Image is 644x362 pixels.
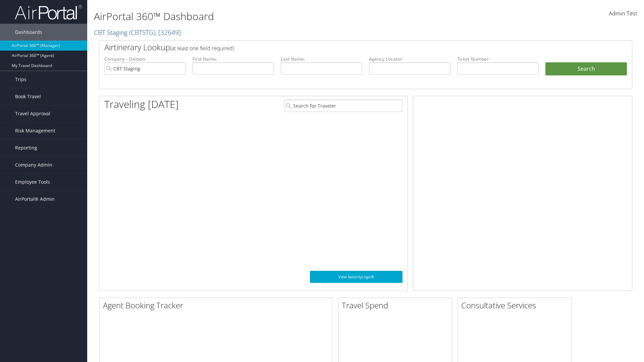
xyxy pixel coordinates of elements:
span: Travel Approval [15,105,50,122]
h2: Consultative Services [461,300,571,311]
button: Search [545,62,627,76]
h2: Travel Spend [342,300,452,311]
h1: AirPortal 360™ Dashboard [94,9,456,23]
span: Admin Test [609,10,637,17]
a: Admin Test [609,3,637,24]
label: First Name: [193,56,274,62]
label: Last Name: [281,56,362,62]
input: Search for Traveler [284,100,402,112]
span: Employee Tools [15,174,50,190]
label: Company - Division: [104,56,186,62]
h2: Airtinerary Lookup [104,42,583,53]
span: Reporting [15,139,37,156]
h1: Traveling [DATE] [104,97,179,111]
span: Trips [15,71,26,88]
span: ( CBTSTG ) [129,28,155,37]
a: View SecurityLogic® [310,271,402,283]
span: Book Travel [15,88,41,105]
span: Risk Management [15,122,55,139]
a: CBT Staging [94,28,181,37]
label: Ticket Number: [457,56,539,62]
span: Company Admin [15,157,52,173]
label: Agency Locator: [369,56,450,62]
span: AirPortal® Admin [15,191,55,207]
img: airportal-logo.png [15,4,82,20]
span: , [ 32649 ] [155,28,181,37]
h2: Agent Booking Tracker [103,300,332,311]
span: (at least one field required) [170,45,234,52]
span: Dashboards [15,24,42,41]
